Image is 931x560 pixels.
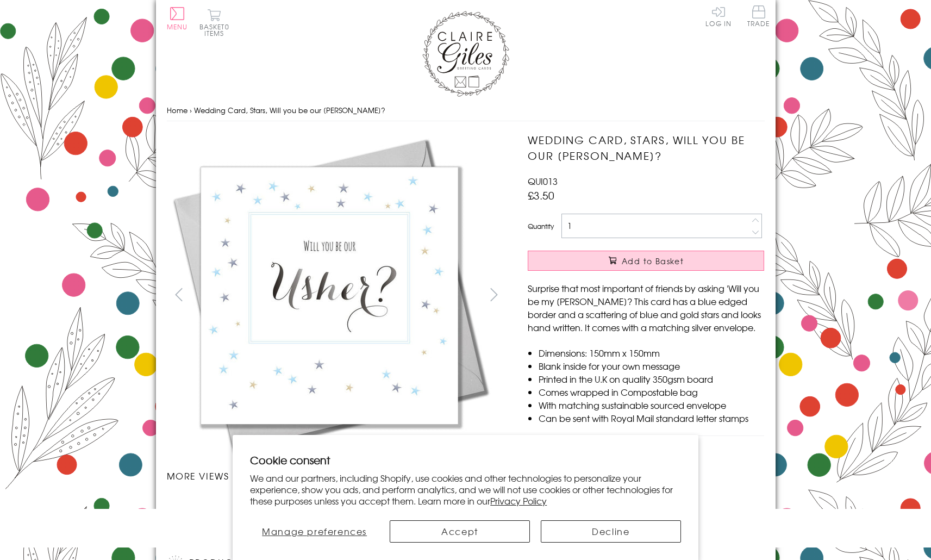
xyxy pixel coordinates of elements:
[539,346,764,359] li: Dimensions: 150mm x 150mm
[194,105,385,115] span: Wedding Card, Stars, Will you be our [PERSON_NAME]?
[482,282,506,307] button: next
[622,256,684,266] span: Add to Basket
[167,132,493,458] img: Wedding Card, Stars, Will you be our Usher?
[250,452,681,468] h2: Cookie consent
[747,5,770,27] span: Trade
[528,175,558,188] span: QUI013
[250,472,681,506] p: We and our partners, including Shopify, use cookies and other technologies to personalize your ex...
[167,22,188,32] span: Menu
[539,399,764,412] li: With matching sustainable sourced envelope
[199,9,229,36] button: Basket0 items
[528,251,764,271] button: Add to Basket
[250,520,379,543] button: Manage preferences
[167,282,191,307] button: prev
[747,5,770,29] a: Trade
[167,99,765,122] nav: breadcrumbs
[209,506,209,507] img: Wedding Card, Stars, Will you be our Usher?
[167,493,507,517] ul: Carousel Pagination
[528,282,764,334] p: Surprise that most important of friends by asking 'Will you be my [PERSON_NAME]? This card has a ...
[528,132,764,164] h1: Wedding Card, Stars, Will you be our [PERSON_NAME]?
[528,221,554,231] label: Quantity
[204,22,229,38] span: 0 items
[539,412,764,425] li: Can be sent with Royal Mail standard letter stamps
[167,493,252,517] li: Carousel Page 1 (Current Slide)
[539,385,764,399] li: Comes wrapped in Compostable bag
[167,469,507,482] h3: More views
[262,525,367,538] span: Manage preferences
[490,494,547,507] a: Privacy Policy
[167,105,188,115] a: Home
[539,359,764,372] li: Blank inside for your own message
[390,520,530,543] button: Accept
[705,5,732,27] a: Log In
[541,520,681,543] button: Decline
[167,7,188,30] button: Menu
[539,372,764,385] li: Printed in the U.K on quality 350gsm board
[528,188,554,203] span: £3.50
[190,105,192,115] span: ›
[422,11,509,97] img: Claire Giles Greetings Cards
